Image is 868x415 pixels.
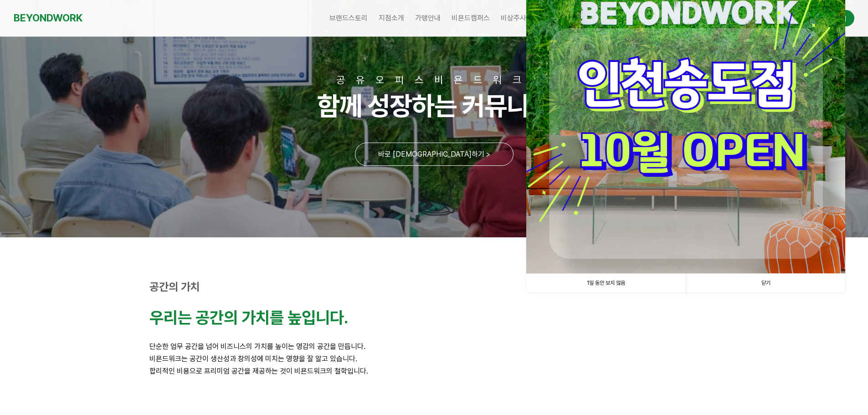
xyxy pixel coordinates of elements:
[415,14,441,22] span: 가맹안내
[149,308,348,328] strong: 우리는 공간의 가치를 높입니다.
[686,274,845,292] a: 닫기
[373,7,410,30] a: 지점소개
[410,7,446,30] a: 가맹안내
[501,14,539,22] span: 비상주사무실
[149,340,719,353] p: 단순한 업무 공간을 넘어 비즈니스의 가치를 높이는 영감의 공간을 만듭니다.
[329,14,368,22] span: 브랜드스토리
[149,365,719,377] p: 합리적인 비용으로 프리미엄 공간을 제공하는 것이 비욘드워크의 철학입니다.
[452,14,490,22] span: 비욘드캠퍼스
[379,14,404,22] span: 지점소개
[526,274,686,292] a: 1일 동안 보지 않음
[149,280,200,293] strong: 공간의 가치
[149,353,719,365] p: 비욘드워크는 공간이 생산성과 창의성에 미치는 영향을 잘 알고 있습니다.
[495,7,544,30] a: 비상주사무실
[324,7,373,30] a: 브랜드스토리
[446,7,495,30] a: 비욘드캠퍼스
[14,10,82,26] a: BEYONDWORK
